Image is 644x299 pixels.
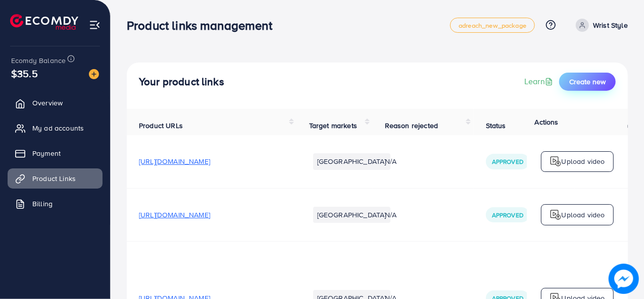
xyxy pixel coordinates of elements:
[139,156,210,166] span: [URL][DOMAIN_NAME]
[562,155,605,167] p: Upload video
[11,55,66,66] span: Ecomdy Balance
[459,22,526,29] span: adreach_new_package
[450,18,535,33] a: adreach_new_package
[569,77,606,87] span: Create new
[313,207,390,223] li: [GEOGRAPHIC_DATA]
[32,123,84,133] span: My ad accounts
[593,19,628,31] p: Wrist Style
[8,168,103,189] a: Product Links
[559,73,616,91] button: Create new
[385,156,397,166] span: N/A
[139,210,210,220] span: [URL][DOMAIN_NAME]
[10,14,78,30] img: logo
[309,121,357,131] span: Target markets
[8,143,103,163] a: Payment
[127,18,280,33] h3: Product links management
[492,211,523,219] span: Approved
[139,121,183,131] span: Product URLs
[492,157,523,166] span: Approved
[8,118,103,138] a: My ad accounts
[385,210,397,220] span: N/A
[550,209,562,221] img: logo
[89,19,101,31] img: menu
[524,76,555,87] a: Learn
[572,19,628,32] a: Wrist Style
[562,209,605,221] p: Upload video
[313,153,390,169] li: [GEOGRAPHIC_DATA]
[609,264,639,294] img: image
[385,121,438,131] span: Reason rejected
[32,199,53,209] span: Billing
[32,173,76,184] span: Product Links
[32,148,61,158] span: Payment
[89,69,99,79] img: image
[535,117,559,127] span: Actions
[8,194,103,214] a: Billing
[8,93,103,113] a: Overview
[11,66,38,81] span: $35.5
[32,98,63,108] span: Overview
[139,76,224,88] h4: Your product links
[486,121,506,131] span: Status
[550,155,562,167] img: logo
